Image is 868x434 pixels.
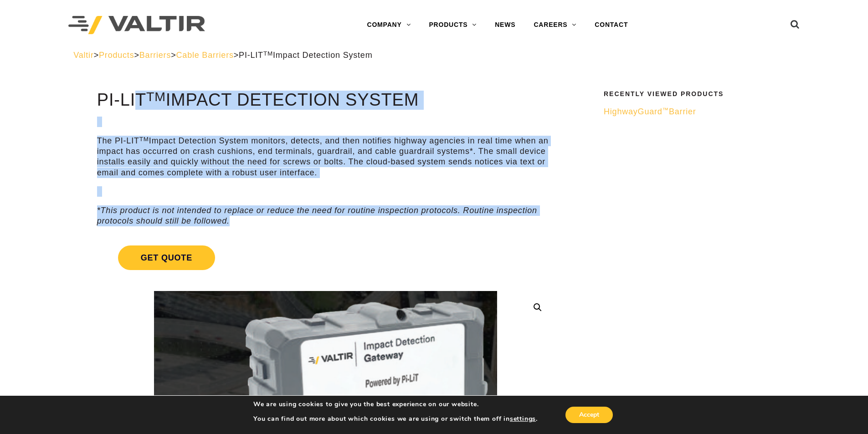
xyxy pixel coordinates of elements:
a: Barriers [139,51,171,60]
div: > > > > [73,50,795,61]
h1: PI-LIT Impact Detection System [97,91,554,110]
span: Get Quote [118,245,215,270]
a: Products [99,51,134,60]
em: *This product is not intended to replace or reduce the need for routine inspection protocols. Rou... [97,206,537,225]
a: CAREERS [524,16,586,34]
sup: TM [263,50,273,57]
p: You can find out more about which cookies we are using or switch them off in . [253,415,538,423]
a: PRODUCTS [420,16,486,34]
p: The PI-LIT Impact Detection System monitors, detects, and then notifies highway agencies in real ... [97,136,554,179]
button: Accept [565,407,613,423]
sup: TM [146,89,166,104]
a: HighwayGuard™Barrier [604,107,789,117]
a: Valtir [73,51,93,60]
h2: Recently Viewed Products [604,91,789,97]
a: Cable Barriers [176,51,234,60]
button: settings [510,415,536,423]
sup: TM [139,136,149,143]
a: NEWS [486,16,524,34]
span: PI-LIT Impact Detection System [239,51,372,60]
p: We are using cookies to give you the best experience on our website. [253,400,538,408]
a: COMPANY [358,16,420,34]
sup: ™ [663,107,669,113]
img: Valtir [68,16,205,35]
span: HighwayGuard Barrier [604,107,696,116]
a: Get Quote [97,235,554,281]
a: CONTACT [586,16,637,34]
